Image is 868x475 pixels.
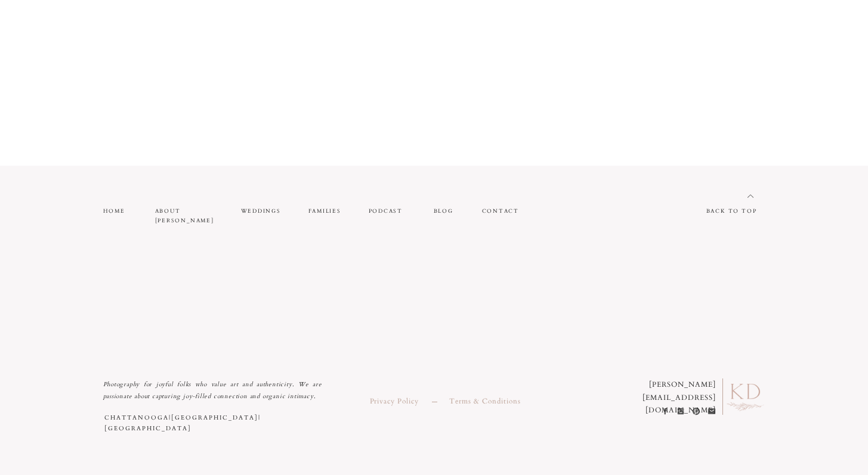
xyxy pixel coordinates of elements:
[171,414,258,422] a: [GEOGRAPHIC_DATA]
[155,206,215,216] a: about [PERSON_NAME]
[104,424,191,433] a: [GEOGRAPHIC_DATA]
[104,414,169,422] a: Chattanooga
[308,206,342,216] a: families
[370,395,434,407] a: Privacy Policy
[369,206,407,216] a: PODCAST
[600,378,716,403] p: [PERSON_NAME] [EMAIL_ADDRESS][DOMAIN_NAME]
[482,206,521,216] a: contact
[104,412,322,421] h3: | |
[103,206,128,216] a: home
[435,395,521,407] a: Terms & Conditions
[434,206,455,216] a: blog
[103,380,322,401] i: Photography for joyful folks who value art and authenticity. We are passionate about capturing jo...
[687,206,757,216] a: back to top
[241,206,282,216] a: weddings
